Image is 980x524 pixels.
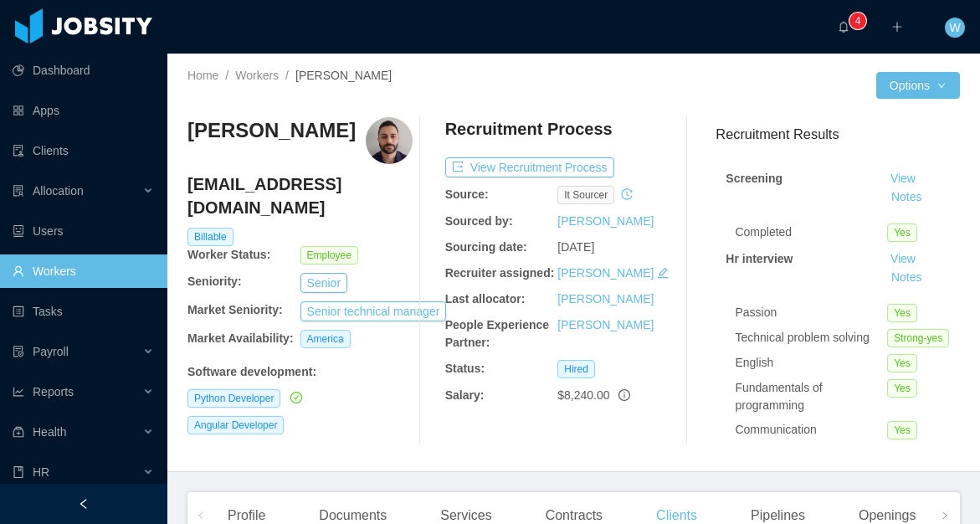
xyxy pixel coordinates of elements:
[949,18,960,38] span: W
[941,511,949,520] i: icon: right
[225,69,228,82] span: /
[876,72,960,99] button: Optionsicon: down
[300,301,447,321] button: Senior technical manager
[557,186,614,204] span: it sourcer
[445,240,527,254] b: Sourcing date:
[716,124,960,145] h3: Recruitment Results
[300,246,358,265] span: Employee
[187,69,218,82] a: Home
[445,362,485,375] b: Status:
[235,69,279,82] a: Workers
[445,266,555,280] b: Recruiter assigned:
[445,161,614,174] a: icon: exportView Recruitment Process
[887,379,917,398] span: Yes
[33,184,84,198] span: Allocation
[445,157,614,177] button: icon: exportView Recruitment Process
[618,389,630,401] span: info-circle
[187,117,356,144] h3: [PERSON_NAME]
[887,329,949,347] span: Strong-yes
[887,354,917,372] span: Yes
[445,318,550,349] b: People Experience Partner:
[33,425,66,439] span: Health
[445,214,513,228] b: Sourced by:
[13,94,154,127] a: icon: appstoreApps
[557,388,609,402] span: $8,240.00
[885,172,921,185] a: View
[726,172,782,185] strong: Screening
[887,304,917,322] span: Yes
[13,295,154,328] a: icon: profileTasks
[445,117,613,141] h4: Recruitment Process
[557,266,654,280] a: [PERSON_NAME]
[13,214,154,248] a: icon: robotUsers
[657,267,669,279] i: icon: edit
[849,13,866,29] sup: 4
[287,391,302,404] a: icon: check-circle
[887,223,917,242] span: Yes
[621,188,633,200] i: icon: history
[13,134,154,167] a: icon: auditClients
[13,426,24,438] i: icon: medicine-box
[557,214,654,228] a: [PERSON_NAME]
[885,188,929,208] button: Notes
[187,248,270,261] b: Worker Status:
[187,365,316,378] b: Software development :
[557,360,595,378] span: Hired
[13,254,154,288] a: icon: userWorkers
[735,304,887,321] div: Passion
[735,421,887,439] div: Communication
[187,303,283,316] b: Market Seniority:
[735,223,887,241] div: Completed
[33,385,74,398] span: Reports
[300,273,347,293] button: Senior
[300,330,351,348] span: America
[197,511,205,520] i: icon: left
[557,240,594,254] span: [DATE]
[445,388,485,402] b: Salary:
[13,386,24,398] i: icon: line-chart
[557,318,654,331] a: [PERSON_NAME]
[187,331,294,345] b: Market Availability:
[726,252,793,265] strong: Hr interview
[735,354,887,372] div: English
[187,389,280,408] span: Python Developer
[285,69,289,82] span: /
[885,252,921,265] a: View
[891,21,903,33] i: icon: plus
[557,292,654,306] a: [PERSON_NAME]
[290,392,302,403] i: icon: check-circle
[13,466,24,478] i: icon: book
[187,416,284,434] span: Angular Developer
[445,292,526,306] b: Last allocator:
[445,188,489,201] b: Source:
[295,69,392,82] span: [PERSON_NAME]
[838,21,849,33] i: icon: bell
[366,117,413,164] img: b62bfbcb-df9b-4c3d-bfe1-1e85e8b790ef_664cec8f8d94d-400w.png
[187,275,242,288] b: Seniority:
[33,465,49,479] span: HR
[187,172,413,219] h4: [EMAIL_ADDRESS][DOMAIN_NAME]
[735,379,887,414] div: Fundamentals of programming
[33,345,69,358] span: Payroll
[887,421,917,439] span: Yes
[13,54,154,87] a: icon: pie-chartDashboard
[735,329,887,347] div: Technical problem solving
[855,13,861,29] p: 4
[13,185,24,197] i: icon: solution
[885,268,929,288] button: Notes
[187,228,233,246] span: Billable
[13,346,24,357] i: icon: file-protect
